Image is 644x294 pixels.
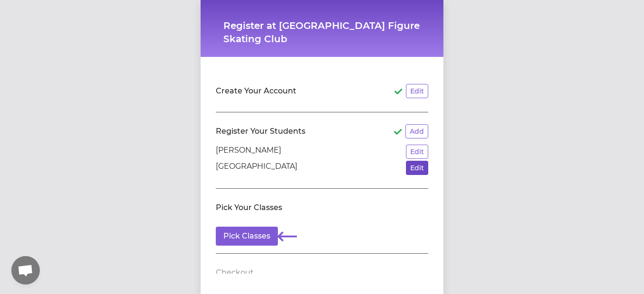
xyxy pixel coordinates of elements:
[216,202,282,213] h2: Pick Your Classes
[216,267,254,278] h2: Checkout
[223,19,421,46] h1: Register at [GEOGRAPHIC_DATA] Figure Skating Club
[406,161,428,175] button: Edit
[406,145,428,159] button: Edit
[405,124,428,138] button: Add
[216,145,281,159] p: [PERSON_NAME]
[406,84,428,98] button: Edit
[216,85,296,97] h2: Create Your Account
[216,227,278,246] button: Pick Classes
[216,161,297,175] p: [GEOGRAPHIC_DATA]
[11,256,40,285] a: Open chat
[216,126,305,137] h2: Register Your Students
